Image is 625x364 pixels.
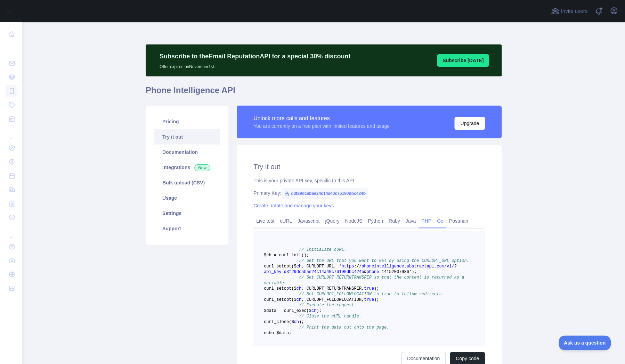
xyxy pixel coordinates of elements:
span: $ch = curl [264,253,289,258]
p: Offer expires on November 1st. [160,61,350,69]
span: // Execute the request. [299,303,357,308]
span: ch [297,286,301,291]
span: // Set the URL that you want to GET by using the CURLOPT_URL option. [299,258,469,263]
span: Invite users [561,7,587,15]
a: cURL [277,215,295,226]
div: You are currently on a free plan with limited features and usage [253,123,390,130]
span: ch [297,297,301,302]
span: curl [264,264,274,269]
span: abstractapi [407,264,434,269]
span: / [444,264,447,269]
a: Support [154,221,220,236]
a: Bulk upload (CSV) [154,175,220,190]
span: . [404,264,406,269]
span: : [354,264,356,269]
span: . [434,264,437,269]
span: phoneintelligence [362,264,404,269]
span: ; [376,286,379,291]
span: _init() [289,253,306,258]
a: NodeJS [342,215,365,226]
span: true [364,297,374,302]
span: d3f29dcabae24c14a40c76190dbc424b [281,188,368,199]
span: $data = curl [264,308,294,313]
span: echo $data; [264,331,291,336]
span: & [364,270,366,274]
span: // Set CURLOPT_FOLLOWLOCATION to true to follow redirects. [299,292,444,297]
span: true [364,286,374,291]
a: Try it out [154,129,220,144]
span: curl [264,286,274,291]
span: _setopt($ [274,297,297,302]
span: ch [294,320,299,324]
span: // Initialize cURL. [299,247,347,252]
span: // Print the data out onto the page. [299,325,389,330]
div: Unlock more calls and features [253,114,390,123]
button: Invite users [550,6,589,17]
a: Create, rotate and manage your keys [253,203,334,208]
span: _close($ [274,320,294,324]
iframe: Toggle Customer Support [559,336,611,350]
button: Subscribe [DATE] [437,54,489,67]
span: ) [374,297,376,302]
a: Ruby [386,215,403,226]
span: ? [454,264,456,269]
span: phone [366,270,379,274]
span: ) [316,308,319,313]
div: ... [6,42,17,56]
span: com [437,264,444,269]
span: _setopt($ [274,286,297,291]
span: / [359,264,362,269]
a: Python [365,215,386,226]
a: Javascript [295,215,322,226]
a: Settings [154,206,220,221]
span: _exec($ [294,308,311,313]
div: This is your private API key, specific to this API. [253,177,485,184]
span: v1 [447,264,452,269]
span: ; [319,308,321,313]
h2: Try it out [253,162,485,172]
div: ... [6,126,17,140]
a: PHP [419,215,434,226]
a: Postman [446,215,471,226]
p: Subscribe to the Email Reputation API for a special 30 % discount [160,51,350,61]
a: Live test [253,215,277,226]
span: d3f29dcabae24c14a40c76190dbc424b [284,270,364,274]
span: // Close the cURL handle. [299,314,362,319]
span: ; [376,297,379,302]
span: = [281,270,284,274]
span: New [194,164,210,171]
span: curl [264,297,274,302]
span: , CURLOPT_FOLLOWLOCATION, [301,297,364,302]
span: / [356,264,359,269]
span: ch [311,308,316,313]
a: Go [434,215,446,226]
span: api_key [264,270,281,274]
h1: Phone Intelligence API [146,85,502,101]
span: ) [299,320,301,324]
span: ; [306,253,309,258]
a: Java [403,215,419,226]
span: ) [374,286,376,291]
a: jQuery [322,215,342,226]
span: , CURLOPT_URL, ' [301,264,341,269]
div: ... [6,225,17,239]
a: Usage [154,190,220,206]
span: =14152007986') [379,270,414,274]
a: Documentation [154,144,220,160]
span: , CURLOPT_RETURNTRANSFER, [301,286,364,291]
span: curl [264,320,274,324]
span: ch [297,264,301,269]
a: Integrations New [154,160,220,175]
span: ; [301,320,304,324]
span: https [341,264,354,269]
div: Primary Key: [253,190,485,197]
span: / [452,264,454,269]
button: Upgrade [454,117,485,130]
a: Pricing [154,114,220,129]
span: ; [414,270,416,274]
span: // Set CURLOPT_RETURNTRANSFER so that the content is returned as a variable. [264,275,466,286]
span: _setopt($ [274,264,297,269]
